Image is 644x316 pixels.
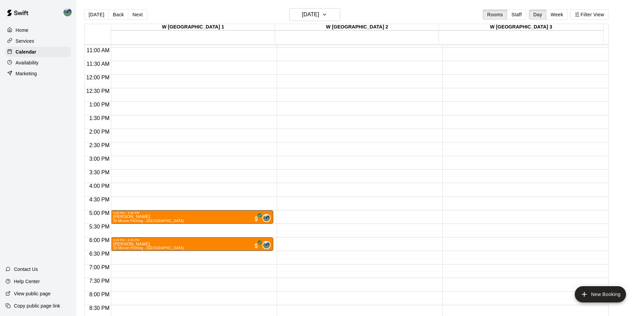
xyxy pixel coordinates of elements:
[88,292,111,297] span: 8:00 PM
[14,290,51,297] p: View public page
[262,241,271,249] div: Andrew Hoffman
[88,170,111,175] span: 3:30 PM
[88,305,111,311] span: 8:30 PM
[507,9,526,20] button: Staff
[88,210,111,216] span: 5:00 PM
[88,102,111,107] span: 1:00 PM
[16,27,29,34] p: Home
[88,237,111,243] span: 6:00 PM
[263,215,270,221] img: Andrew Hoffman
[529,9,547,20] button: Day
[111,24,275,31] div: W [GEOGRAPHIC_DATA] 1
[262,214,271,222] div: Andrew Hoffman
[5,25,71,35] a: Home
[16,70,37,77] p: Marketing
[128,9,147,20] button: Next
[88,264,111,270] span: 7:00 PM
[62,5,76,19] div: Andrew Hoffman
[88,224,111,230] span: 5:30 PM
[63,8,72,16] img: Andrew Hoffman
[16,48,36,55] p: Calendar
[113,246,184,250] span: 30 Minute Pitching - [GEOGRAPHIC_DATA]
[111,237,273,251] div: 6:00 PM – 6:30 PM: Dominic DiPietro
[108,9,128,20] button: Back
[113,211,271,215] div: 5:00 PM – 5:30 PM
[113,219,184,223] span: 30 Minute Pitching - [GEOGRAPHIC_DATA]
[5,58,71,68] a: Availability
[14,302,60,309] p: Copy public page link
[265,214,271,222] span: Andrew Hoffman
[289,8,340,21] button: [DATE]
[88,197,111,202] span: 4:30 PM
[88,115,111,121] span: 1:30 PM
[88,251,111,257] span: 6:30 PM
[575,286,626,302] button: add
[253,242,260,249] span: All customers have paid
[14,266,38,273] p: Contact Us
[439,24,603,31] div: W [GEOGRAPHIC_DATA] 3
[5,68,71,79] a: Marketing
[88,183,111,189] span: 4:00 PM
[113,238,271,242] div: 6:00 PM – 6:30 PM
[265,241,271,249] span: Andrew Hoffman
[88,142,111,148] span: 2:30 PM
[111,210,273,224] div: 5:00 PM – 5:30 PM: Logan Edelstein
[14,278,40,285] p: Help Center
[85,47,111,53] span: 11:00 AM
[5,47,71,57] a: Calendar
[5,36,71,46] a: Services
[85,75,111,80] span: 12:00 PM
[88,278,111,284] span: 7:30 PM
[570,9,608,20] button: Filter View
[16,38,34,44] p: Services
[253,215,260,222] span: All customers have paid
[16,59,39,66] p: Availability
[302,10,319,19] h6: [DATE]
[483,9,507,20] button: Rooms
[88,156,111,162] span: 3:00 PM
[275,24,439,31] div: W [GEOGRAPHIC_DATA] 2
[85,88,111,94] span: 12:30 PM
[84,9,109,20] button: [DATE]
[85,61,111,67] span: 11:30 AM
[88,129,111,135] span: 2:00 PM
[546,9,568,20] button: Week
[263,242,270,249] img: Andrew Hoffman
